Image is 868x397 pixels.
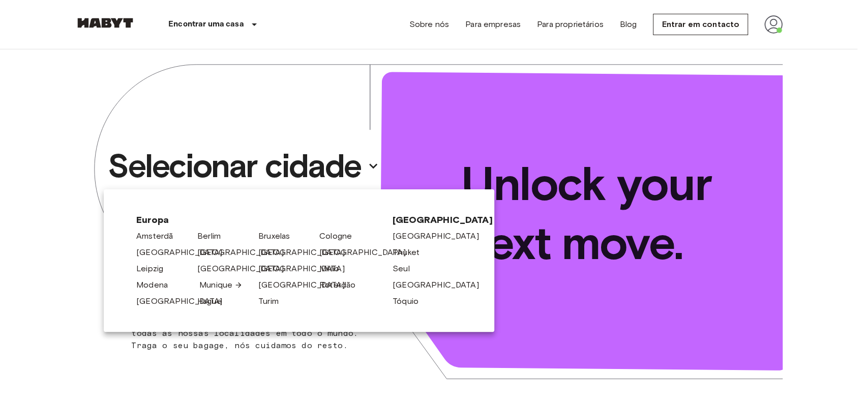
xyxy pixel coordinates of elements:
a: [GEOGRAPHIC_DATA] [393,279,489,291]
a: Munique [199,279,243,291]
a: Modena [136,279,178,291]
a: [GEOGRAPHIC_DATA] [136,295,233,307]
span: Europa [136,214,376,226]
a: [GEOGRAPHIC_DATA] [197,263,294,275]
a: Phuket [393,246,430,259]
a: [GEOGRAPHIC_DATA] [258,263,355,275]
a: Turim [258,295,289,307]
a: [GEOGRAPHIC_DATA] [393,230,489,242]
a: Roterdão [319,279,366,291]
a: [GEOGRAPHIC_DATA] [258,246,355,259]
span: [GEOGRAPHIC_DATA] [393,214,462,226]
a: [GEOGRAPHIC_DATA] [197,246,294,259]
a: Bruxelas [258,230,300,242]
a: [GEOGRAPHIC_DATA] [258,279,355,291]
a: Leipzig [136,263,173,275]
a: [GEOGRAPHIC_DATA] [136,246,233,259]
a: Amsterdã [136,230,183,242]
a: [GEOGRAPHIC_DATA] [319,246,416,259]
a: Milão [319,263,349,275]
a: Berlim [197,230,231,242]
a: Seul [393,263,420,275]
a: Hague [197,295,232,307]
a: Tóquio [393,295,429,307]
a: Cologne [319,230,362,242]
